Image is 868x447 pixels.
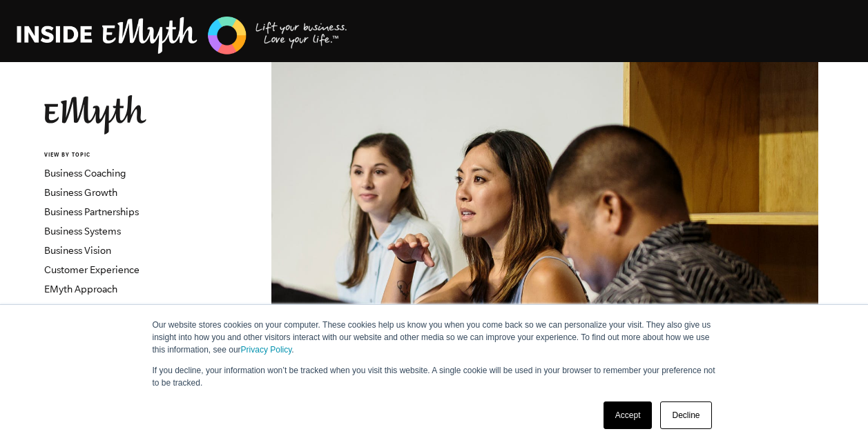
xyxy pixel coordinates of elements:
a: Decline [660,401,711,429]
p: If you decline, your information won’t be tracked when you visit this website. A single cookie wi... [153,364,716,389]
h6: VIEW BY TOPIC [44,151,211,160]
p: Our website stores cookies on your computer. These cookies help us know you when you come back so... [153,319,716,356]
a: Business Systems [44,226,121,237]
a: Employee Development [44,303,152,314]
a: Business Vision [44,245,111,256]
a: Business Partnerships [44,206,139,217]
a: Accept [604,401,653,429]
img: EMyth Business Coaching [17,14,348,57]
a: Privacy Policy [241,345,292,355]
a: Business Coaching [44,168,126,179]
img: EMyth [44,95,146,135]
a: EMyth Approach [44,284,117,295]
a: Business Growth [44,187,117,198]
a: Customer Experience [44,264,139,275]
